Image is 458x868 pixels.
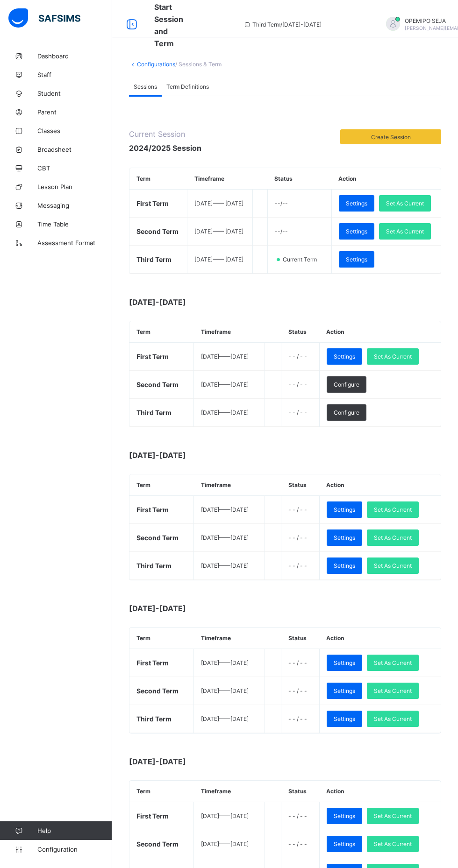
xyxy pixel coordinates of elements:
[334,506,355,513] span: Settings
[129,143,230,153] span: 2024/2025 Session
[136,353,169,360] span: First Term
[37,146,112,153] span: Broadsheet
[8,8,80,28] img: safsims
[136,409,172,416] span: Third Term
[374,506,412,513] span: Set As Current
[288,687,307,694] span: - - / - -
[166,83,209,90] span: Term Definitions
[374,534,412,541] span: Set As Current
[334,381,359,388] span: Configure
[288,409,307,416] span: - - / - -
[334,353,355,360] span: Settings
[386,200,424,207] span: Set As Current
[374,562,412,569] span: Set As Current
[37,108,112,116] span: Parent
[136,659,169,667] span: First Term
[136,199,169,207] span: First Term
[129,129,230,139] span: Current Session
[136,812,169,820] span: First Term
[129,757,230,766] span: [DATE]-[DATE]
[129,451,230,460] span: [DATE]-[DATE]
[201,409,249,416] span: [DATE] —— [DATE]
[194,200,243,207] span: [DATE] —— [DATE]
[129,628,194,649] th: Term
[37,846,112,853] span: Configuration
[346,200,367,207] span: Settings
[288,353,307,360] span: - - / - -
[288,506,307,513] span: - - / - -
[129,474,194,496] th: Term
[194,781,265,802] th: Timeframe
[267,190,331,218] td: --/--
[37,827,112,834] span: Help
[129,321,194,343] th: Term
[281,321,319,343] th: Status
[201,812,249,819] span: [DATE] —— [DATE]
[37,164,112,172] span: CBT
[267,218,331,246] td: --/--
[282,256,322,263] span: Current Term
[346,228,367,235] span: Settings
[154,2,183,48] span: Start Session and Term
[136,687,179,695] span: Second Term
[334,812,355,819] span: Settings
[267,168,331,190] th: Status
[201,840,249,847] span: [DATE] —— [DATE]
[37,127,112,134] span: Classes
[136,506,169,514] span: First Term
[374,715,412,722] span: Set As Current
[347,134,434,141] span: Create Session
[194,228,243,235] span: [DATE] —— [DATE]
[137,61,175,68] a: Configurations
[194,256,243,263] span: [DATE] —— [DATE]
[136,227,179,235] span: Second Term
[136,381,179,388] span: Second Term
[136,255,172,263] span: Third Term
[346,256,367,263] span: Settings
[201,353,249,360] span: [DATE] —— [DATE]
[201,381,249,388] span: [DATE] —— [DATE]
[281,781,319,802] th: Status
[201,562,249,569] span: [DATE] —— [DATE]
[281,628,319,649] th: Status
[243,21,322,28] span: session/term information
[194,474,265,496] th: Timeframe
[201,659,249,666] span: [DATE] —— [DATE]
[334,562,355,569] span: Settings
[136,715,172,723] span: Third Term
[129,168,187,190] th: Term
[136,840,179,848] span: Second Term
[194,628,265,649] th: Timeframe
[288,659,307,666] span: - - / - -
[175,61,222,68] span: / Sessions & Term
[288,715,307,722] span: - - / - -
[37,239,112,247] span: Assessment Format
[37,90,112,97] span: Student
[319,474,441,496] th: Action
[334,534,355,541] span: Settings
[136,534,179,542] span: Second Term
[129,781,194,802] th: Term
[201,506,249,513] span: [DATE] —— [DATE]
[319,628,441,649] th: Action
[334,715,355,722] span: Settings
[194,321,265,343] th: Timeframe
[386,228,424,235] span: Set As Current
[288,812,307,819] span: - - / - -
[201,534,249,541] span: [DATE] —— [DATE]
[374,840,412,847] span: Set As Current
[37,202,112,209] span: Messaging
[288,562,307,569] span: - - / - -
[136,562,172,570] span: Third Term
[331,168,441,190] th: Action
[374,353,412,360] span: Set As Current
[129,604,230,613] span: [DATE]-[DATE]
[134,83,157,90] span: Sessions
[37,71,112,78] span: Staff
[334,687,355,694] span: Settings
[319,321,441,343] th: Action
[288,840,307,847] span: - - / - -
[288,534,307,541] span: - - / - -
[374,812,412,819] span: Set As Current
[334,409,359,416] span: Configure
